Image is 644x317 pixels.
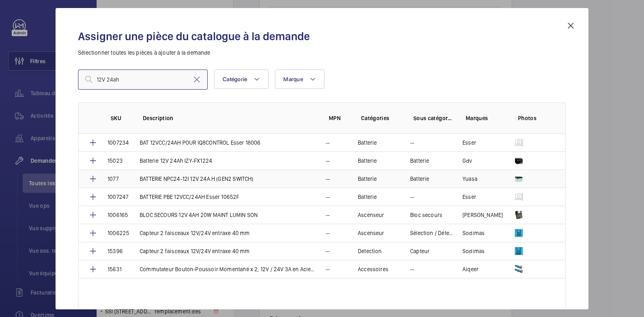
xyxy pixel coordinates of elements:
p: 1077 [107,175,119,183]
p: Batterie [410,157,429,165]
p: 1007234 [107,139,129,147]
p: BLOC SECOURS 12V 4AH 20W MAINT LUMIN SON [140,211,258,219]
p: Capteur [410,247,429,255]
p: Capteur 2 faisceaux 12V/24V entraxe 40 mm [140,229,250,237]
p: -- [410,139,414,147]
p: BATTERIE PBE 12VCC/24AH Esser 10652F [140,193,239,201]
p: Batterie [358,193,377,201]
img: mgKNnLUo32YisrdXDPXwnmHuC0uVg7sd9j77u0g5nYnLw-oI.png [515,139,523,147]
img: ldht-euqa3cHaaUHOK433BfEzxup-Bj9OiHgARpr2lct0beV.png [515,265,523,273]
input: Find a part [78,70,208,90]
p: Capteur 2 faisceaux 12V/24V entraxe 40 mm [140,247,250,255]
p: Sélection / Détection [410,229,453,237]
p: Ascenseur [358,229,384,237]
p: BATTERIE NPC24-12I 12V 24A.H (GEN2 SWITCH) [140,175,254,183]
p: Marques [466,114,505,122]
p: Commutateur Bouton-Poussoir Momentané x 2, 12V / 24V 3A en Acier Inoxydable Étanche IP66, avec Pr... [140,265,316,273]
img: 4Z-_CAD2hozuv_H75luQC-pgM6Tii-xEYffxqc7N_HqypAUk.png [515,175,523,183]
p: 15631 [107,265,122,273]
p: 15396 [107,247,123,255]
p: Aiqeer [462,265,479,273]
p: Esser [462,139,476,147]
p: MPN [329,114,348,122]
p: Batterie [358,157,377,165]
img: 7HafuTF44q-yeh35l_tNWhbd6vSjNPWxli54MwNm5EezqBgp.png [515,211,523,219]
button: Catégorie [214,70,268,89]
p: Esser [462,193,476,201]
p: Accessoires [358,265,388,273]
p: 1007247 [107,193,128,201]
p: Batterie [358,139,377,147]
button: Marque [275,70,324,89]
span: Marque [283,76,303,82]
img: mgKNnLUo32YisrdXDPXwnmHuC0uVg7sd9j77u0g5nYnLw-oI.png [515,193,523,201]
p: Gdv [462,157,473,165]
p: Sodimas [462,247,485,255]
p: 15023 [107,157,123,165]
p: -- [326,229,330,237]
p: -- [326,175,330,183]
p: -- [326,265,330,273]
p: Sous catégories [413,114,453,122]
span: Catégorie [223,76,247,82]
p: Catégories [361,114,400,122]
p: -- [326,193,330,201]
p: -- [410,193,414,201]
p: BAT 12VCC/24AH POUR IQ8CONTROL Esser 18006 [140,139,261,147]
p: -- [326,247,330,255]
p: [PERSON_NAME] [462,211,503,219]
p: Sodimas [462,229,485,237]
p: Bloc secours [410,211,442,219]
img: m0YK-8nbpV87E3df9vL1rhjJRbiR1ZZ5g9VFnNsRcwQjLT89.png [515,157,523,165]
p: -- [326,211,330,219]
p: Yuasa [462,175,477,183]
p: Photos [518,114,549,122]
p: 1006225 [107,229,129,237]
img: Z7jvKFydbj302aiEk2WSarwzQwXwriKUkikigmGVf7lgWG6u.png [515,247,523,255]
p: -- [410,265,414,273]
p: Ascenseur [358,211,384,219]
p: SKU [111,114,130,122]
img: 7LuA_CxaxKjTN2pY7Jof4TPwvB7hJijmXnE0jfXGFs8iM49Y.png [515,229,523,237]
p: Batterie [358,175,377,183]
p: Detection [358,247,382,255]
h2: Assigner une pièce du catalogue à la demande [78,29,566,44]
p: 1006165 [107,211,128,219]
p: -- [326,139,330,147]
p: Description [143,114,316,122]
p: Batterie 12V 24Ah IZY-FX1224 [140,157,212,165]
p: Sélectionner toutes les pièces à ajouter à la demande [78,49,566,57]
p: Batterie [410,175,429,183]
p: -- [326,157,330,165]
